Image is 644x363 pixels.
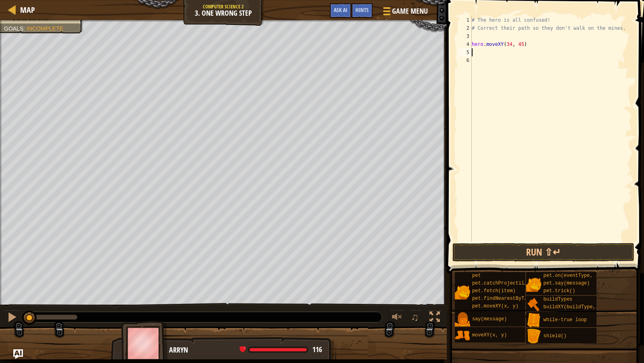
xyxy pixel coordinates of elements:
[455,312,470,327] img: portrait.png
[455,328,470,343] img: portrait.png
[458,32,472,40] div: 3
[458,56,472,64] div: 6
[452,243,634,262] button: Run ⇧↵
[411,311,419,323] span: ♫
[472,288,516,294] span: pet.fetch(item)
[392,6,428,16] span: Game Menu
[472,316,507,322] span: say(message)
[330,3,351,18] button: Ask AI
[458,40,472,48] div: 4
[472,280,547,286] span: pet.catchProjectile(arrow)
[23,25,27,32] span: :
[4,25,23,32] span: Goals
[472,303,518,309] span: pet.moveXY(x, y)
[427,310,443,326] button: Toggle fullscreen
[4,310,20,326] button: ⌘ + P: Pause
[20,4,35,15] span: Map
[543,273,619,278] span: pet.on(eventType, handler)
[16,4,35,15] a: Map
[239,346,322,353] div: health: 116 / 116
[409,310,423,326] button: ♫
[543,304,613,310] span: buildXY(buildType, x, y)
[543,297,572,302] span: buildTypes
[472,332,507,338] span: moveXY(x, y)
[458,24,472,32] div: 2
[389,310,405,326] button: Adjust volume
[526,297,541,312] img: portrait.png
[13,349,23,359] button: Ask AI
[472,273,481,278] span: pet
[27,25,63,32] span: Incomplete
[543,288,575,294] span: pet.trick()
[355,6,369,14] span: Hints
[543,317,587,323] span: while-true loop
[312,344,322,355] span: 116
[526,313,541,328] img: portrait.png
[377,3,433,22] button: Game Menu
[472,296,550,301] span: pet.findNearestByType(type)
[169,345,328,355] div: Arryn
[458,16,472,24] div: 1
[543,280,590,286] span: pet.say(message)
[526,277,541,292] img: portrait.png
[334,6,347,14] span: Ask AI
[526,329,541,344] img: portrait.png
[455,285,470,300] img: portrait.png
[543,333,567,339] span: shield()
[458,48,472,56] div: 5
